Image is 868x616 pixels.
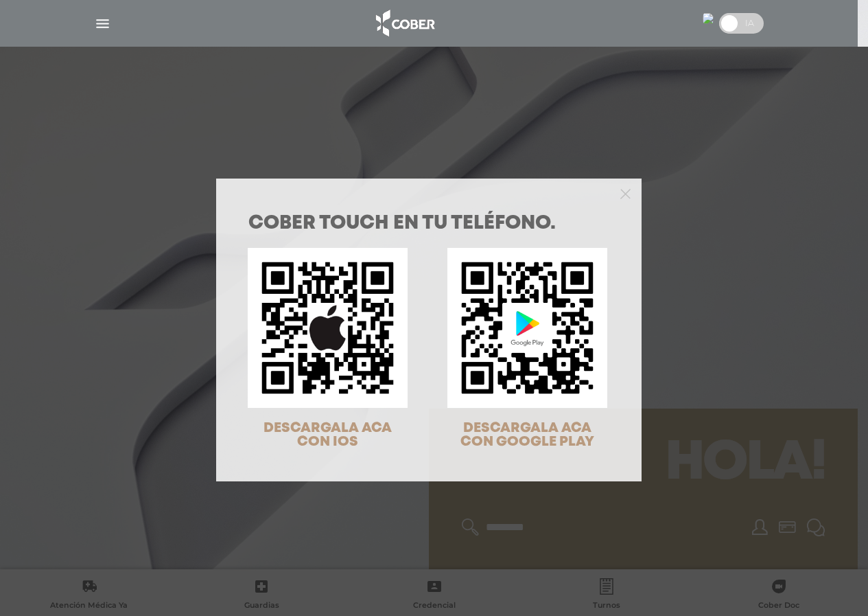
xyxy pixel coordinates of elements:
span: DESCARGALA ACA CON GOOGLE PLAY [460,422,594,448]
h1: COBER TOUCH en tu teléfono. [248,214,609,233]
img: qr-code [248,248,408,408]
img: qr-code [447,248,607,408]
span: DESCARGALA ACA CON IOS [263,422,392,448]
button: Close [620,187,631,199]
